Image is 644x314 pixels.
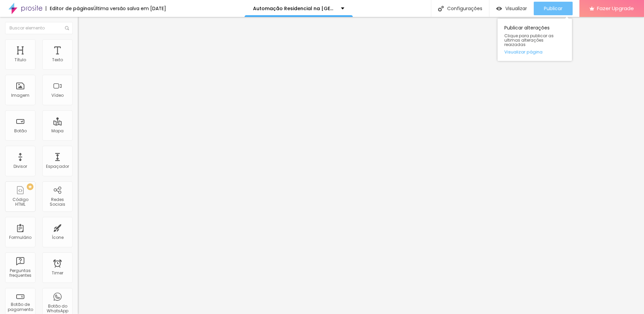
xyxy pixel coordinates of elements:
[78,17,644,314] iframe: Editor
[7,302,33,312] div: Botão de pagamento
[93,6,166,11] div: Última versão salva em [DATE]
[504,50,565,54] a: Visualizar página
[534,2,573,15] button: Publicar
[52,271,63,275] div: Timer
[11,93,29,98] div: Imagem
[44,304,71,314] div: Botão do WhatsApp
[14,129,27,133] div: Botão
[438,6,444,12] img: Icone
[52,58,63,62] div: Texto
[15,58,26,62] div: Título
[44,197,71,207] div: Redes Sociais
[253,6,336,11] p: Automação Residencial na [GEOGRAPHIC_DATA]
[504,33,565,47] span: Clique para publicar as ultimas alterações reaizadas
[52,235,64,240] div: Ícone
[51,129,64,133] div: Mapa
[505,6,527,11] span: Visualizar
[14,164,27,169] div: Divisor
[51,93,64,98] div: Vídeo
[496,6,502,12] img: view-1.svg
[489,2,534,15] button: Visualizar
[46,164,69,169] div: Espaçador
[46,6,93,11] div: Editor de páginas
[5,22,73,34] input: Buscar elemento
[498,19,572,61] div: Publicar alterações
[7,197,33,207] div: Código HTML
[544,6,562,11] span: Publicar
[7,268,33,278] div: Perguntas frequentes
[597,5,634,11] span: Fazer Upgrade
[65,26,69,30] img: Icone
[9,235,31,240] div: Formulário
